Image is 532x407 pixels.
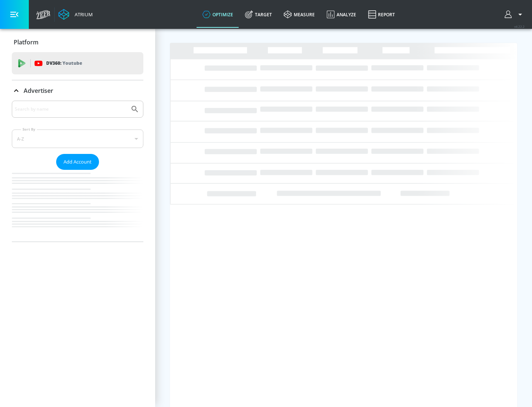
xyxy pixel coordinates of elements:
[64,158,92,166] span: Add Account
[321,1,362,28] a: Analyze
[278,1,321,28] a: measure
[12,80,143,101] div: Advertiser
[362,1,401,28] a: Report
[24,87,53,95] p: Advertiser
[21,127,37,132] label: Sort By
[12,101,143,242] div: Advertiser
[239,1,278,28] a: Target
[62,59,82,67] p: Youtube
[12,129,143,148] div: A-Z
[15,104,127,114] input: Search by name
[12,32,143,53] div: Platform
[12,170,143,242] nav: list of Advertiser
[197,1,239,28] a: optimize
[14,38,38,46] p: Platform
[46,59,82,67] p: DV360:
[12,52,143,74] div: DV360: Youtube
[56,154,99,170] button: Add Account
[58,9,93,20] a: Atrium
[514,24,525,28] span: v 4.22.2
[72,11,93,18] div: Atrium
